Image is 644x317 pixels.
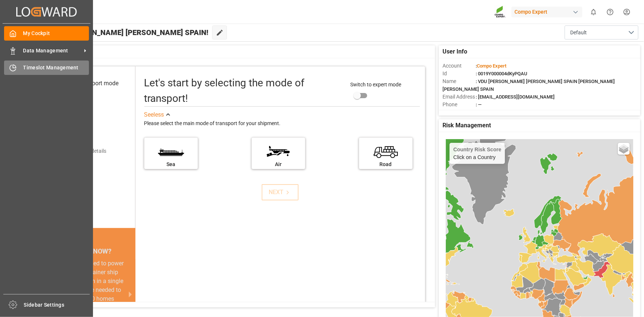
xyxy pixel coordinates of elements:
[269,188,292,197] div: NEXT
[23,30,89,37] span: My Cockpit
[476,71,527,76] span: : 0019Y000004dKyPQAU
[144,75,343,106] div: Let's start by selecting the mode of transport!
[255,161,302,168] div: Air
[512,5,585,19] button: Compo Expert
[442,70,476,77] span: Id
[442,62,476,70] span: Account
[570,29,587,37] span: Default
[442,93,476,101] span: Email Address
[442,47,467,56] span: User Info
[4,26,89,41] a: My Cockpit
[442,108,476,116] span: Account Type
[618,143,630,155] a: Layers
[453,147,501,152] h4: Country Risk Score
[477,63,506,69] span: Compo Expert
[565,25,638,39] button: open menu
[442,79,615,92] span: : VDU [PERSON_NAME] [PERSON_NAME] SPAIN [PERSON_NAME] [PERSON_NAME] SPAIN
[476,110,494,115] span: : Shipper
[453,147,501,160] div: Click on a Country
[476,102,482,107] span: : —
[512,7,582,17] div: Compo Expert
[442,77,476,85] span: Name
[602,4,619,20] button: Help Center
[144,110,164,119] div: See less
[262,184,299,200] button: NEXT
[60,147,106,155] div: Add shipping details
[144,119,420,128] div: Please select the main mode of transport for your shipment.
[4,61,89,75] a: Timeslot Management
[148,161,194,168] div: Sea
[476,94,555,100] span: : [EMAIL_ADDRESS][DOMAIN_NAME]
[442,121,491,130] span: Risk Management
[23,64,89,72] span: Timeslot Management
[585,4,602,20] button: show 0 new notifications
[476,63,506,69] span: :
[30,25,209,39] span: Hello VDU [PERSON_NAME] [PERSON_NAME] SPAIN!
[350,82,401,87] span: Switch to expert mode
[23,47,82,55] span: Data Management
[495,6,506,18] img: Screenshot%202023-09-29%20at%2010.02.21.png_1712312052.png
[24,301,90,309] span: Sidebar Settings
[363,161,409,168] div: Road
[442,101,476,108] span: Phone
